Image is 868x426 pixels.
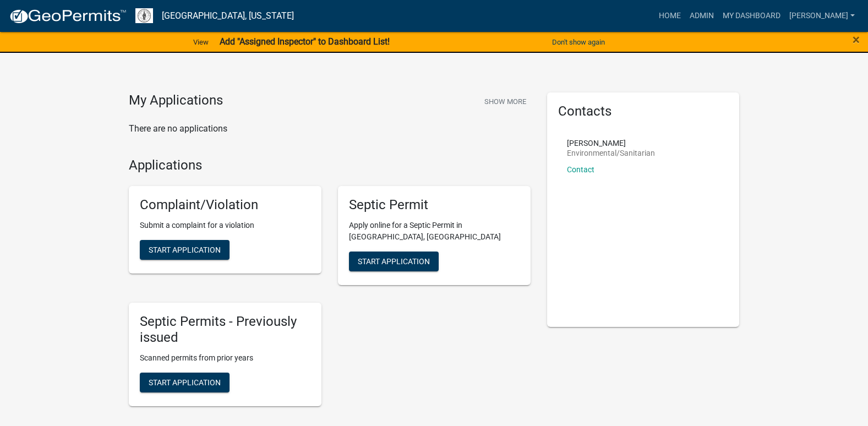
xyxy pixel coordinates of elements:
a: Contact [567,165,594,174]
button: Don't show again [548,33,609,51]
button: Start Application [140,373,230,392]
strong: Add "Assigned Inspector" to Dashboard List! [220,36,390,47]
button: Show More [480,92,531,111]
p: [PERSON_NAME] [567,139,655,147]
a: View [189,33,213,51]
span: Start Application [149,378,221,386]
button: Start Application [349,252,439,271]
a: [PERSON_NAME] [785,6,859,26]
button: Start Application [140,240,230,260]
p: Environmental/Sanitarian [567,149,655,157]
h4: Applications [129,157,531,173]
wm-workflow-list-section: Applications [129,157,531,415]
button: Close [853,33,860,46]
a: Home [654,6,685,26]
h5: Septic Permits - Previously issued [140,314,310,346]
h5: Contacts [558,103,729,119]
p: Scanned permits from prior years [140,352,310,364]
img: Mahaska County, Iowa [135,8,153,23]
span: Start Application [149,245,221,254]
h5: Complaint/Violation [140,197,310,213]
p: There are no applications [129,122,531,135]
a: Admin [685,6,718,26]
a: My Dashboard [718,6,785,26]
span: × [853,32,860,47]
p: Submit a complaint for a violation [140,220,310,231]
a: [GEOGRAPHIC_DATA], [US_STATE] [162,7,294,25]
h5: Septic Permit [349,197,520,213]
h4: My Applications [129,92,223,109]
p: Apply online for a Septic Permit in [GEOGRAPHIC_DATA], [GEOGRAPHIC_DATA] [349,220,520,243]
span: Start Application [358,257,430,266]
